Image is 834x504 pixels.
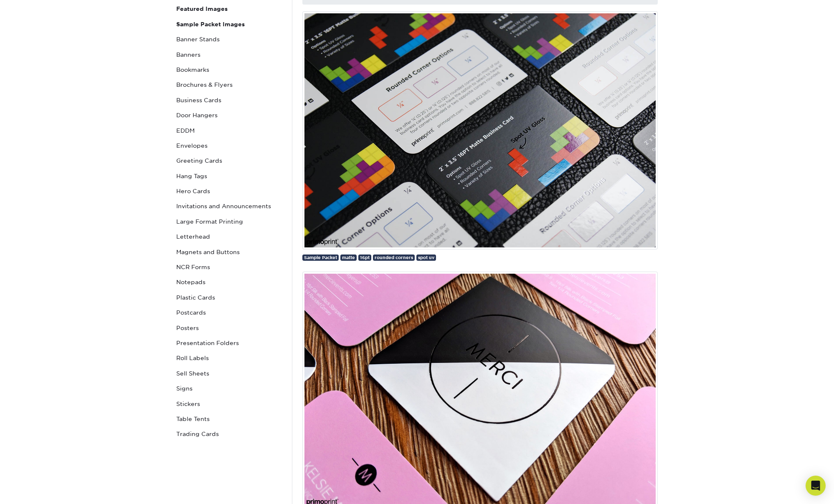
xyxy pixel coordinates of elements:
[173,169,286,184] a: Hang Tags
[173,350,286,365] a: Roll Labels
[173,411,286,426] a: Table Tents
[173,17,286,32] a: Sample Packet Images
[173,199,286,214] a: Invitations and Announcements
[173,108,286,123] a: Door Hangers
[173,290,286,305] a: Plastic Cards
[173,229,286,244] a: Letterhead
[173,47,286,62] a: Banners
[302,11,658,249] img: 16pt Matte Business card with Spot UV Gloss
[375,255,413,260] span: rounded corners
[173,244,286,260] a: Magnets and Buttons
[173,1,286,16] a: Featured Images
[173,320,286,335] a: Posters
[173,305,286,320] a: Postcards
[173,426,286,441] a: Trading Cards
[173,396,286,411] a: Stickers
[342,255,355,260] span: matte
[416,255,436,261] a: spot uv
[304,255,337,260] span: Sample Packet
[173,77,286,92] a: Brochures & Flyers
[173,184,286,199] a: Hero Cards
[173,275,286,290] a: Notepads
[173,123,286,138] a: EDDM
[173,138,286,153] a: Envelopes
[173,381,286,396] a: Signs
[176,5,228,12] strong: Featured Images
[176,21,245,28] strong: Sample Packet Images
[418,255,434,260] span: spot uv
[173,260,286,275] a: NCR Forms
[173,335,286,350] a: Presentation Folders
[373,255,415,261] a: rounded corners
[340,255,357,261] a: matte
[173,153,286,168] a: Greeting Cards
[358,255,371,261] a: 16pt
[173,214,286,229] a: Large Format Printing
[173,93,286,108] a: Business Cards
[360,255,370,260] span: 16pt
[173,62,286,77] a: Bookmarks
[173,366,286,381] a: Sell Sheets
[806,476,826,496] div: Open Intercom Messenger
[302,255,339,261] a: Sample Packet
[173,32,286,47] a: Banner Stands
